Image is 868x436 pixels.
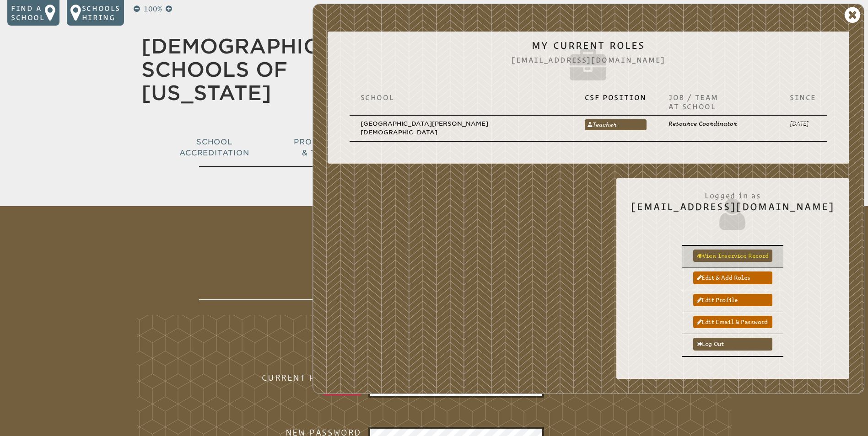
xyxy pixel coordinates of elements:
[585,93,647,102] p: CSF Position
[693,316,772,328] a: Edit email & password
[790,93,816,102] p: Since
[215,332,361,343] h3: Email
[669,119,768,128] p: Resource Coordinator
[342,40,835,85] h2: My Current Roles
[294,138,427,157] span: Professional Development & Teacher Certification
[215,372,361,383] h3: Current Password
[693,271,772,284] a: Edit & add roles
[199,210,669,300] h1: Edit Email & Password
[693,250,772,262] a: View inservice record
[693,338,772,350] a: Log out
[361,93,563,102] p: School
[11,4,45,22] p: Find a school
[82,4,120,22] p: Schools Hiring
[693,294,772,306] a: Edit profile
[631,186,835,232] h2: [EMAIL_ADDRESS][DOMAIN_NAME]
[790,119,816,128] p: [DATE]
[585,119,647,130] a: Teacher
[631,186,835,201] span: Logged in as
[141,34,401,105] a: [DEMOGRAPHIC_DATA] Schools of [US_STATE]
[669,93,768,111] p: Job / Team at School
[179,138,249,157] span: School Accreditation
[361,119,563,137] p: [GEOGRAPHIC_DATA][PERSON_NAME][DEMOGRAPHIC_DATA]
[142,4,164,15] p: 100%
